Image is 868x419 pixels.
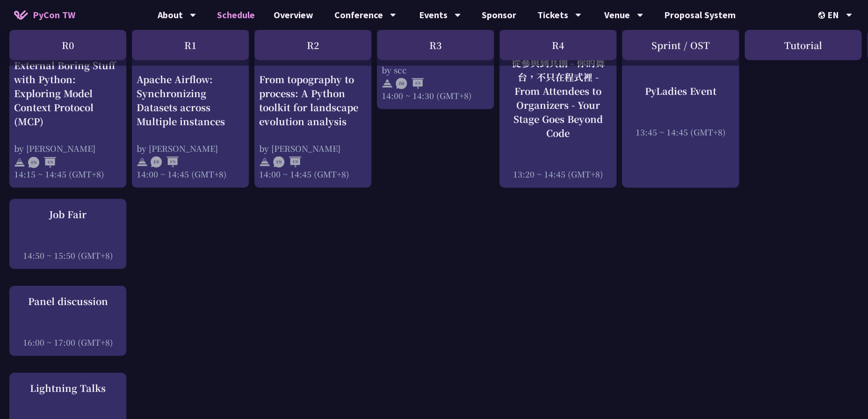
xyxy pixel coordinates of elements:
div: Job Fair [14,207,122,221]
div: R0 [9,30,126,60]
div: 14:00 ~ 14:45 (GMT+8) [259,168,367,180]
div: 14:00 ~ 14:30 (GMT+8) [382,89,489,101]
span: PyCon TW [33,8,75,22]
div: 從參與到共創 - 你的舞台，不只在程式裡 - From Attendees to Organizers - Your Stage Goes Beyond Code [504,56,612,140]
div: From topography to process: A Python toolkit for landscape evolution analysis [259,72,367,128]
img: ENEN.5a408d1.svg [28,157,56,168]
div: by [PERSON_NAME] [259,142,367,154]
div: by [PERSON_NAME] [137,142,244,154]
div: Tutorial [745,30,861,60]
div: R4 [499,30,616,60]
div: R3 [377,30,494,60]
a: From topography to process: A Python toolkit for landscape evolution analysis by [PERSON_NAME] 14... [259,1,367,108]
img: Home icon of PyCon TW 2025 [14,10,28,20]
a: PyCon TW [5,3,85,27]
img: svg+xml;base64,PHN2ZyB4bWxucz0iaHR0cDovL3d3dy53My5vcmcvMjAwMC9zdmciIHdpZHRoPSIyNCIgaGVpZ2h0PSIyNC... [137,157,148,168]
img: svg+xml;base64,PHN2ZyB4bWxucz0iaHR0cDovL3d3dy53My5vcmcvMjAwMC9zdmciIHdpZHRoPSIyNCIgaGVpZ2h0PSIyNC... [259,157,270,168]
img: ENEN.5a408d1.svg [151,157,179,168]
img: svg+xml;base64,PHN2ZyB4bWxucz0iaHR0cDovL3d3dy53My5vcmcvMjAwMC9zdmciIHdpZHRoPSIyNCIgaGVpZ2h0PSIyNC... [14,157,25,168]
div: by scc [382,64,489,75]
div: Lightning Talks [14,381,122,395]
div: 14:00 ~ 14:45 (GMT+8) [137,168,244,180]
div: 13:20 ~ 14:45 (GMT+8) [504,168,612,180]
div: Panel discussion [14,294,122,308]
img: Locale Icon [818,12,827,19]
div: Automate the External Boring Stuff with Python: Exploring Model Context Protocol (MCP) [14,44,122,128]
div: by [PERSON_NAME] [14,142,122,154]
div: PyLadies Event [627,84,734,98]
img: ZHEN.371966e.svg [396,78,424,89]
img: ENEN.5a408d1.svg [273,157,301,168]
img: svg+xml;base64,PHN2ZyB4bWxucz0iaHR0cDovL3d3dy53My5vcmcvMjAwMC9zdmciIHdpZHRoPSIyNCIgaGVpZ2h0PSIyNC... [382,78,393,89]
div: 13:45 ~ 14:45 (GMT+8) [627,126,734,138]
div: 14:15 ~ 14:45 (GMT+8) [14,168,122,180]
div: 16:00 ~ 17:00 (GMT+8) [14,336,122,348]
div: 14:50 ~ 15:50 (GMT+8) [14,249,122,261]
div: R2 [254,30,371,60]
a: Automate the External Boring Stuff with Python: Exploring Model Context Protocol (MCP) by [PERSON... [14,44,122,180]
a: Python FFI 的陰暗角落 by scc 14:00 ~ 14:30 (GMT+8) [382,1,489,66]
div: R1 [132,30,249,60]
div: Apache Airflow: Synchronizing Datasets across Multiple instances [137,72,244,128]
div: Sprint / OST [622,30,739,60]
a: Apache Airflow: Synchronizing Datasets across Multiple instances by [PERSON_NAME] 14:00 ~ 14:45 (... [137,1,244,108]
